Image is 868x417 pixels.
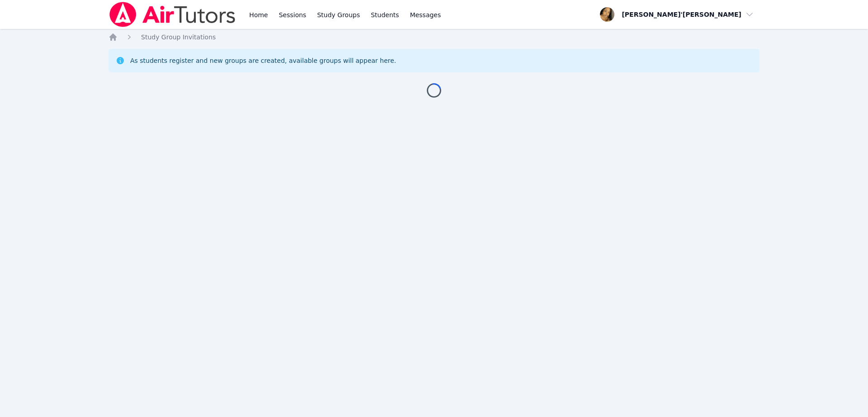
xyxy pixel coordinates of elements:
span: Messages [410,10,441,19]
a: Study Group Invitations [141,33,216,42]
img: Air Tutors [108,2,236,27]
nav: Breadcrumb [108,33,759,42]
span: Study Group Invitations [141,33,216,41]
div: As students register and new groups are created, available groups will appear here. [130,56,396,65]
